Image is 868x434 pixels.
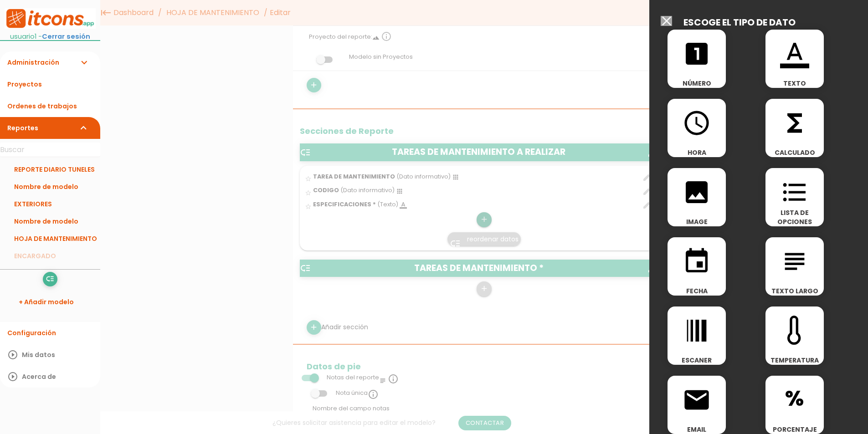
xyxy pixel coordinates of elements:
span: TEXTO [765,79,824,88]
span: TEXTO LARGO [765,286,824,296]
i: looks_one [682,39,711,68]
span: ESCANER [668,356,726,365]
span: % [765,376,824,414]
span: CALCULADO [765,148,824,157]
span: FECHA [668,286,726,296]
span: HORA [668,148,726,157]
i: email [682,385,711,414]
h2: ESCOGE EL TIPO DE DATO [683,17,796,27]
i: line_weight [682,316,711,345]
i: format_list_bulleted [780,178,809,207]
span: EMAIL [668,425,726,434]
i: access_time [682,108,711,138]
span: PORCENTAJE [765,425,824,434]
i: functions [780,108,809,138]
span: TEMPERATURA [765,356,824,365]
span: NÚMERO [668,79,726,88]
span: IMAGE [668,217,726,226]
i: image [682,178,711,207]
i: format_color_text [780,39,809,68]
span: LISTA DE OPCIONES [765,208,824,226]
i: subject [780,247,809,276]
i: event [682,247,711,276]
